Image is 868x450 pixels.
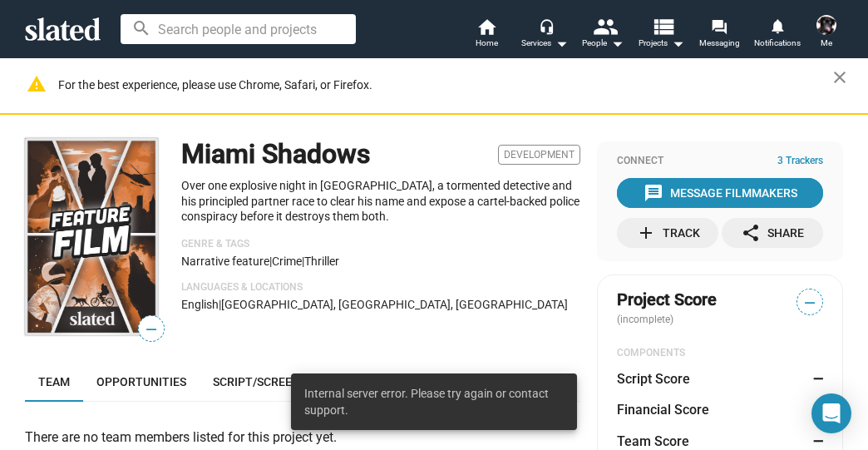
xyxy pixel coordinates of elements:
mat-icon: share [741,223,761,243]
span: — [139,319,164,340]
p: Languages & Locations [181,281,580,294]
span: Development [498,145,580,165]
dd: — [807,433,823,450]
a: Team [25,362,83,402]
img: Miami Shadows [25,138,158,335]
button: People [574,17,632,53]
button: Projects [632,17,690,53]
mat-icon: warning [27,74,47,94]
span: Messaging [699,33,740,53]
button: Sharon BruneauMe [806,12,846,55]
span: English [181,298,219,311]
dt: Team Score [617,433,689,450]
div: COMPONENTS [617,347,823,360]
span: Crime [272,255,302,268]
input: Search people and projects [121,14,356,44]
dd: — [807,401,823,418]
mat-icon: people [593,14,617,38]
mat-icon: arrow_drop_down [668,33,688,53]
mat-icon: add [636,223,656,243]
span: (incomplete) [617,314,677,325]
span: Narrative feature [181,255,269,268]
span: Me [821,33,832,53]
div: People [582,33,624,53]
div: Services [521,33,568,53]
span: Projects [639,33,684,53]
p: Genre & Tags [181,238,580,251]
img: Sharon Bruneau [816,15,836,35]
mat-icon: close [830,67,850,87]
span: | [219,298,221,311]
mat-icon: home [476,17,496,37]
button: Services [515,17,574,53]
div: Track [636,218,700,248]
div: There are no team members listed for this project yet. [25,428,580,446]
span: Notifications [754,33,801,53]
dd: — [807,370,823,388]
mat-icon: view_list [651,14,675,38]
mat-icon: headset_mic [539,18,554,33]
p: Over one explosive night in [GEOGRAPHIC_DATA], a tormented detective and his principled partner r... [181,178,580,225]
span: Internal server error. Please try again or contact support. [304,385,565,418]
a: Home [457,17,515,53]
span: Script/Screening [213,375,320,388]
div: Message Filmmakers [644,178,797,208]
span: [GEOGRAPHIC_DATA], [GEOGRAPHIC_DATA], [GEOGRAPHIC_DATA] [221,298,568,311]
button: Message Filmmakers [617,178,823,208]
span: Opportunities [96,375,186,388]
mat-icon: arrow_drop_down [551,33,571,53]
div: Open Intercom Messenger [811,393,851,433]
span: — [797,292,822,314]
span: Project Score [617,289,717,311]
mat-icon: notifications [769,17,785,33]
span: 3 Trackers [777,155,823,168]
span: Thriller [304,255,339,268]
div: Share [741,218,804,248]
div: Connect [617,155,823,168]
a: Notifications [748,17,806,53]
span: Team [38,375,70,388]
a: Messaging [690,17,748,53]
mat-icon: message [644,183,663,203]
span: | [269,255,272,268]
mat-icon: forum [711,18,727,34]
dt: Script Score [617,370,690,388]
button: Track [617,218,718,248]
dt: Financial Score [617,401,709,418]
h1: Miami Shadows [181,136,370,172]
span: Home [476,33,498,53]
a: Script/Screening [200,362,333,402]
a: Opportunities [83,362,200,402]
mat-icon: arrow_drop_down [607,33,627,53]
span: | [302,255,304,268]
div: For the best experience, please use Chrome, Safari, or Firefox. [58,74,833,96]
button: Share [722,218,823,248]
